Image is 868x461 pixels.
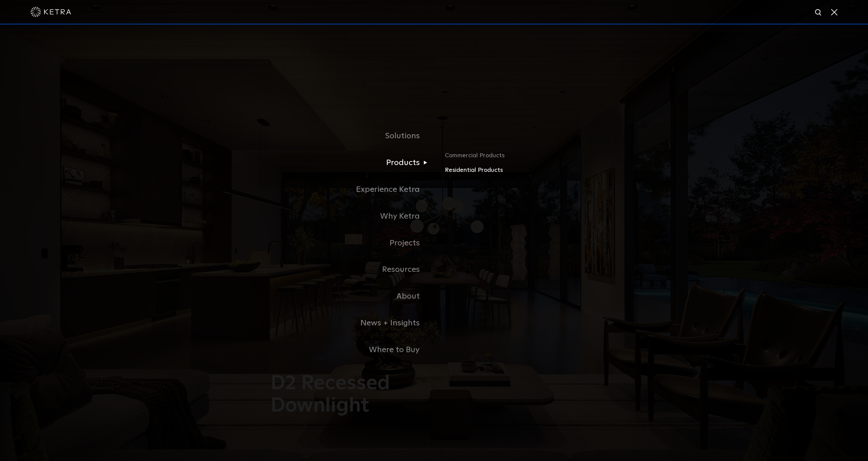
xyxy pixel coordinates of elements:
img: ketra-logo-2019-white [31,7,71,17]
a: Projects [264,230,434,257]
a: Experience Ketra [264,176,434,203]
a: Why Ketra [264,203,434,230]
img: search icon [814,8,823,17]
div: Navigation Menu [264,123,604,363]
a: Commercial Products [445,151,604,165]
a: Products [264,149,434,176]
a: Residential Products [445,165,604,175]
a: Where to Buy [264,337,434,363]
a: About [264,283,434,310]
a: News + Insights [264,310,434,337]
a: Resources [264,256,434,283]
a: Solutions [264,123,434,149]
